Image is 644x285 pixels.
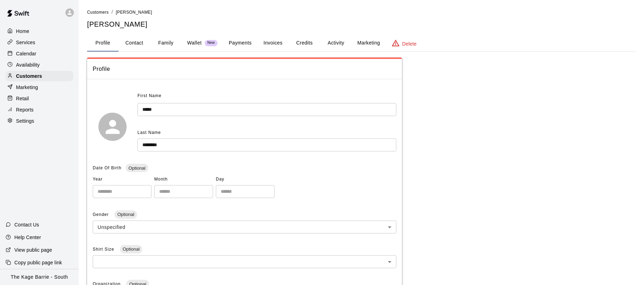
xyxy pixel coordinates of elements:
[120,246,142,252] span: Optional
[320,35,352,52] button: Activity
[6,116,73,126] a: Settings
[87,35,119,52] button: Profile
[93,174,151,185] span: Year
[16,117,34,124] p: Settings
[119,35,150,52] button: Contact
[6,93,73,104] a: Retail
[93,65,396,74] span: Profile
[93,212,110,217] span: Gender
[216,174,275,185] span: Day
[16,28,29,35] p: Home
[16,84,38,91] p: Marketing
[11,273,68,281] p: The Kage Barrie - South
[14,259,62,266] p: Copy public page link
[93,220,396,233] div: Unspecified
[6,104,73,115] a: Reports
[16,61,40,68] p: Availability
[205,41,218,45] span: New
[6,82,73,93] a: Marketing
[112,8,113,16] li: /
[126,165,148,171] span: Optional
[87,35,636,52] div: basic tabs example
[6,71,73,81] a: Customers
[6,26,73,36] a: Home
[93,247,116,252] span: Shirt Size
[137,130,161,135] span: Last Name
[14,221,39,228] p: Contact Us
[16,106,34,113] p: Reports
[14,246,52,253] p: View public page
[6,60,73,70] a: Availability
[257,35,289,52] button: Invoices
[6,37,73,48] a: Services
[114,212,137,217] span: Optional
[223,35,257,52] button: Payments
[93,165,121,170] span: Date Of Birth
[6,48,73,59] a: Calendar
[150,35,182,52] button: Family
[16,95,29,102] p: Retail
[137,90,162,102] span: First Name
[14,234,41,241] p: Help Center
[187,39,202,47] p: Wallet
[289,35,320,52] button: Credits
[402,40,417,47] p: Delete
[154,174,213,185] span: Month
[16,50,36,57] p: Calendar
[116,10,152,15] span: [PERSON_NAME]
[352,35,385,52] button: Marketing
[87,9,109,15] a: Customers
[87,8,636,16] nav: breadcrumb
[87,20,636,29] h5: [PERSON_NAME]
[87,10,109,15] span: Customers
[16,73,42,80] p: Customers
[16,39,35,46] p: Services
